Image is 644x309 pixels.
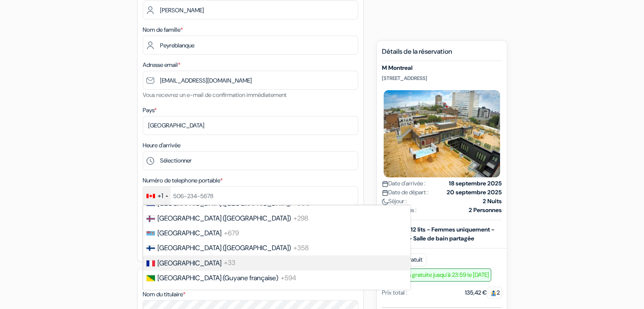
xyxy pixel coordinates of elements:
span: +358 [293,243,309,252]
span: [GEOGRAPHIC_DATA] ([GEOGRAPHIC_DATA]) [158,243,291,252]
span: +298 [293,214,308,223]
span: 2 [487,287,502,298]
div: Canada: +1 [143,187,171,205]
input: 506-234-5678 [143,186,358,205]
ul: List of countries [143,205,410,290]
span: Date d'arrivée : [382,179,426,188]
strong: 20 septembre 2025 [447,188,502,197]
span: [GEOGRAPHIC_DATA] ([GEOGRAPHIC_DATA]) [158,214,291,223]
label: Adresse email [143,61,180,69]
strong: 2 Personnes [469,206,502,215]
b: Dortoir de 12 lits - Femmes uniquement - Standard - Salle de bain partagée [382,226,495,242]
label: Nom du titulaire [143,290,185,299]
strong: 2 Nuits [483,197,502,206]
img: calendar.svg [382,190,388,196]
label: Nom de famille [143,25,183,34]
img: calendar.svg [382,181,388,187]
span: +594 [281,273,296,282]
span: Date de départ : [382,188,428,197]
span: [GEOGRAPHIC_DATA] [158,259,221,268]
img: guest.svg [490,290,497,296]
span: Annulation gratuite jusqu’à 23:59 le [DATE] [382,268,491,281]
h5: Détails de la réservation [382,47,502,61]
span: Séjour : [382,197,407,206]
span: [GEOGRAPHIC_DATA] [158,229,221,237]
input: Entrer le nom de famille [143,36,358,55]
div: Prix total : [382,288,407,297]
label: Numéro de telephone portable [143,176,223,185]
label: Pays [143,106,157,115]
h5: M Montreal [382,64,502,72]
small: Vous recevrez un e-mail de confirmation immédiatement [143,91,287,99]
span: +689 [293,288,309,297]
input: Entrer adresse e-mail [143,71,358,90]
label: Heure d'arrivée [143,141,180,150]
span: [GEOGRAPHIC_DATA] (Guyane française) [158,273,278,282]
p: [STREET_ADDRESS] [382,75,502,82]
div: +1 [158,191,163,201]
strong: 18 septembre 2025 [449,179,502,188]
div: 135,42 € [465,288,502,297]
span: +679 [224,229,239,237]
span: +33 [224,259,235,268]
input: Entrez votre prénom [143,0,358,19]
span: [GEOGRAPHIC_DATA] ([GEOGRAPHIC_DATA]) [158,288,291,297]
img: moon.svg [382,199,388,205]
